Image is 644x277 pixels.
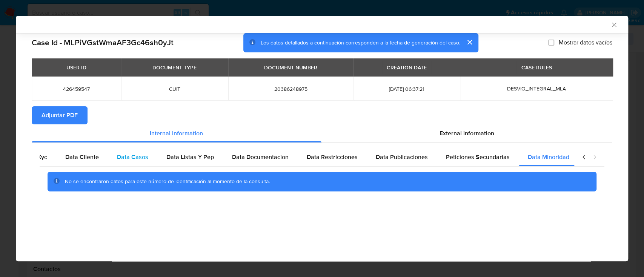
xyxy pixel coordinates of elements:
[117,153,148,161] span: Data Casos
[65,153,99,161] span: Data Cliente
[559,39,612,46] span: Mostrar datos vacíos
[382,61,431,74] div: CREATION DATE
[65,178,270,185] span: No se encontraron datos para este número de identificación al momento de la consulta.
[440,129,494,138] span: External information
[516,61,556,74] div: CASE RULES
[376,153,428,161] span: Data Publicaciones
[14,148,549,166] div: Detailed internal info
[41,107,78,124] span: Adjuntar PDF
[460,33,478,51] button: cerrar
[62,61,91,74] div: USER ID
[32,124,612,142] div: Detailed info
[261,39,460,46] span: Los datos detallados a continuación corresponden a la fecha de generación del caso.
[166,153,214,161] span: Data Listas Y Pep
[260,61,322,74] div: DOCUMENT NUMBER
[16,16,628,261] div: closure-recommendation-modal
[150,129,203,138] span: Internal information
[446,153,510,161] span: Peticiones Secundarias
[32,38,174,47] h2: Case Id - MLPiVGstWmaAF3Gc46sh0yJt
[610,21,617,28] button: Cerrar ventana
[32,106,88,124] button: Adjuntar PDF
[130,86,219,92] span: CUIT
[363,86,451,92] span: [DATE] 06:37:21
[307,153,358,161] span: Data Restricciones
[148,61,201,74] div: DOCUMENT TYPE
[232,153,289,161] span: Data Documentacion
[41,86,112,92] span: 426459547
[237,86,344,92] span: 20386248975
[507,85,566,92] span: DESVIO_INTEGRAL_MLA
[548,40,554,46] input: Mostrar datos vacíos
[528,153,569,161] span: Data Minoridad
